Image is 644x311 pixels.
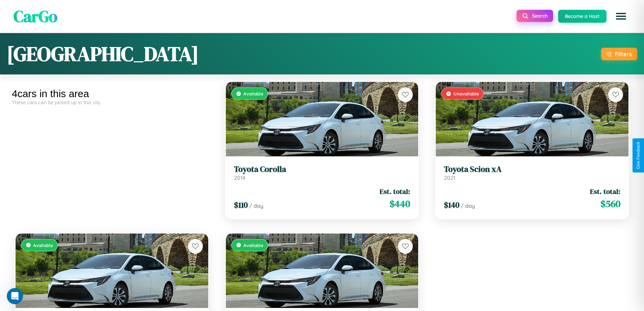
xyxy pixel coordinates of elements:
[558,10,606,23] button: Become a Host
[600,197,620,210] span: $ 560
[33,242,53,248] span: Available
[444,199,459,210] span: $ 140
[612,7,630,26] button: Open menu
[601,48,637,60] button: Filters
[12,99,212,105] div: These cars can be picked up in this city.
[234,164,410,181] a: Toyota Corolla2014
[517,10,553,22] button: Search
[636,142,641,169] div: Give Feedback
[249,202,263,209] span: / day
[461,202,475,209] span: / day
[243,242,263,248] span: Available
[234,174,245,181] span: 2014
[7,288,23,304] iframe: Intercom live chat
[14,5,57,27] span: CarGo
[7,40,199,68] h1: [GEOGRAPHIC_DATA]
[389,197,410,210] span: $ 440
[243,91,263,96] span: Available
[444,164,620,174] h3: Toyota Scion xA
[12,88,212,99] div: 4 cars in this area
[453,91,479,96] span: Unavailable
[380,186,410,196] span: Est. total:
[444,164,620,181] a: Toyota Scion xA2021
[234,199,248,210] span: $ 110
[532,13,548,19] span: Search
[444,174,455,181] span: 2021
[615,50,632,58] div: Filters
[590,186,620,196] span: Est. total:
[234,164,410,174] h3: Toyota Corolla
